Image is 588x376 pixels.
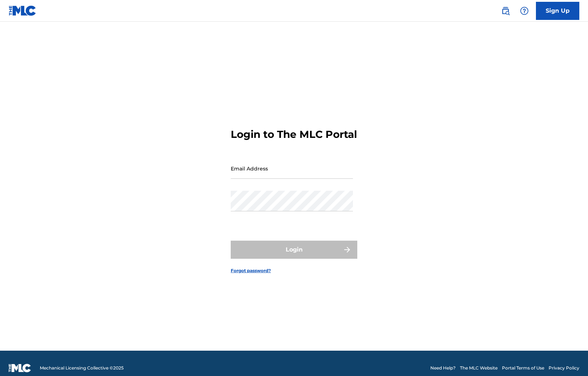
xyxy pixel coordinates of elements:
[517,4,532,18] div: Help
[502,365,544,371] a: Portal Terms of Use
[231,128,357,141] h3: Login to The MLC Portal
[430,365,456,371] a: Need Help?
[498,4,513,18] a: Public Search
[520,7,529,15] img: help
[501,7,510,15] img: search
[549,365,579,371] a: Privacy Policy
[536,2,579,20] a: Sign Up
[460,365,498,371] a: The MLC Website
[9,5,37,16] img: MLC Logo
[40,365,124,371] span: Mechanical Licensing Collective © 2025
[231,267,271,274] a: Forgot password?
[552,341,588,376] iframe: Chat Widget
[9,364,31,372] img: logo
